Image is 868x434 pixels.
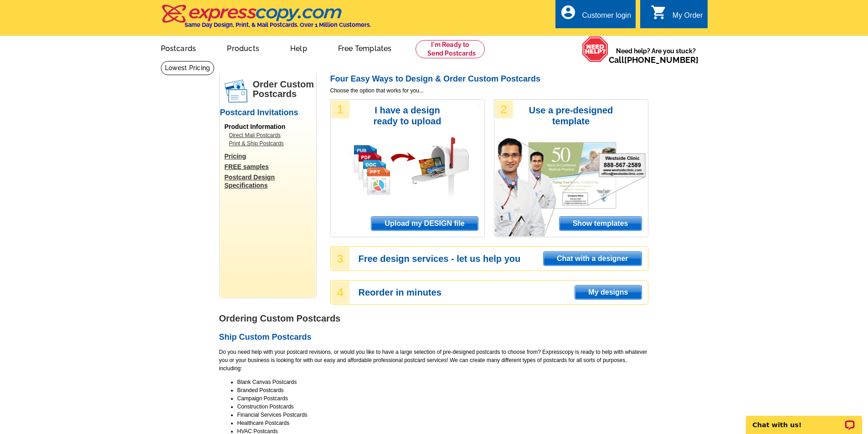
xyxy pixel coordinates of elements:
[225,173,316,189] a: Postcard Design Specifications
[371,216,478,231] a: Upload my DESIGN file
[219,332,648,342] h2: Ship Custom Postcards
[609,55,699,65] span: Call
[371,217,478,230] span: Upload my DESIGN file
[544,252,641,266] span: Chat with a designer
[331,100,349,118] div: 1
[225,152,316,160] a: Pricing
[331,281,349,304] div: 4
[740,405,868,434] iframe: LiveChat chat widget
[560,10,631,21] a: account_circle Customer login
[495,100,513,118] div: 2
[330,74,648,84] h2: Four Easy Ways to Design & Order Custom Postcards
[225,123,286,130] span: Product Information
[253,80,316,99] h1: Order Custom Postcards
[361,105,454,127] h3: I have a design ready to upload
[560,4,576,20] i: account_circle
[237,419,648,427] li: Healthcare Postcards
[651,4,667,20] i: shopping_cart
[185,21,371,28] h4: Same Day Design, Print, & Mail Postcards. Over 1 Million Customers.
[237,411,648,419] li: Financial Services Postcards
[219,313,341,323] strong: Ordering Custom Postcards
[220,108,316,118] h2: Postcard Invitations
[229,139,311,148] a: Print & Ship Postcards
[161,11,371,28] a: Same Day Design, Print, & Mail Postcards. Over 1 Million Customers.
[609,46,703,65] span: Need help? Are you stuck?
[673,11,703,24] div: My Order
[651,10,703,21] a: shopping_cart My Order
[524,105,618,127] h3: Use a pre-designed template
[146,37,211,58] a: Postcards
[225,80,247,102] img: postcards.png
[359,255,647,263] h3: Free design services - let us help you
[543,251,642,266] a: Chat with a designer
[359,288,647,296] h3: Reorder in minutes
[276,37,322,58] a: Help
[212,37,274,58] a: Products
[330,87,648,95] span: Choose the option that works for you...
[560,217,642,230] span: Show templates
[582,11,631,24] div: Customer login
[229,131,311,139] a: Direct Mail Postcards
[237,403,648,411] li: Construction Postcards
[324,37,406,58] a: Free Templates
[624,55,699,65] a: [PHONE_NUMBER]
[237,386,648,394] li: Branded Postcards
[331,247,349,270] div: 3
[237,378,648,386] li: Blank Canvas Postcards
[559,216,642,231] a: Show templates
[225,163,316,171] a: FREE samples
[219,348,648,373] p: Do you need help with your postcard revisions, or would you like to have a large selection of pre...
[575,285,642,300] a: My designs
[582,36,609,62] img: help
[575,286,641,299] span: My designs
[237,394,648,403] li: Campaign Postcards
